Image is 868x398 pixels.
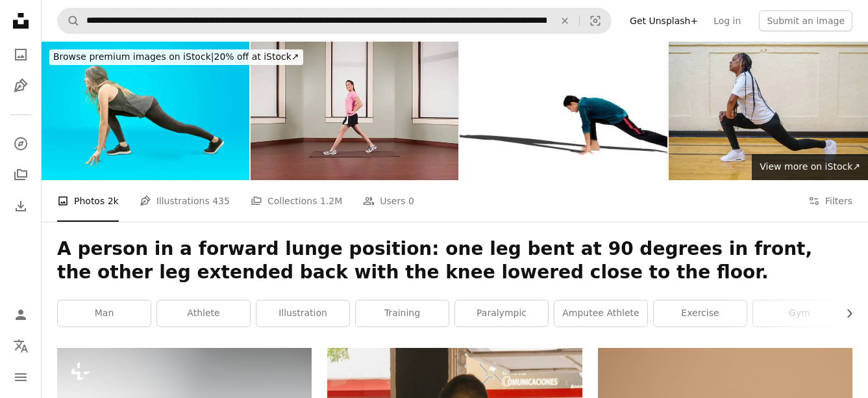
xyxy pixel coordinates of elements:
a: Explore [8,131,34,157]
a: man [58,300,151,326]
div: 20% off at iStock ↗ [49,49,303,65]
a: paralympic [455,300,548,326]
span: Browse premium images on iStock | [53,51,214,62]
a: Users 0 [363,180,414,222]
a: View more on iStock↗ [752,154,868,180]
a: Collections 1.2M [251,180,342,222]
span: View more on iStock ↗ [760,161,860,172]
a: training [356,300,449,326]
span: 0 [408,194,414,208]
a: Home — Unsplash [8,8,34,36]
button: scroll list to the right [837,300,852,326]
a: Download History [8,193,34,219]
button: Filters [808,180,852,222]
a: Log in [706,10,749,31]
a: Get Unsplash+ [622,10,706,31]
a: illustration [256,300,349,326]
a: Browse premium images on iStock|20% off at iStock↗ [42,42,311,73]
img: Female fitness series [251,42,458,180]
span: 435 [212,194,230,208]
span: 1.2M [320,194,342,208]
button: Submit an image [759,10,852,31]
form: Find visuals sitewide [57,8,612,34]
button: Language [8,333,34,359]
a: gym [753,300,846,326]
a: Illustrations [8,73,34,99]
button: Clear [551,8,579,33]
img: Start line pose [42,42,249,180]
a: athlete [157,300,250,326]
img: Athletic man practicing drills for perfect start in sprint races isolated on a white background a... [460,42,667,180]
a: Photos [8,42,34,68]
button: Visual search [580,8,611,33]
a: Log in / Sign up [8,302,34,328]
a: Illustrations 435 [140,180,230,222]
button: Search Unsplash [58,8,80,33]
a: Collections [8,162,34,188]
a: exercise [654,300,747,326]
button: Menu [8,364,34,390]
a: amputee athlete [554,300,647,326]
h1: A person in a forward lunge position: one leg bent at 90 degrees in front, the other leg extended... [57,237,852,284]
